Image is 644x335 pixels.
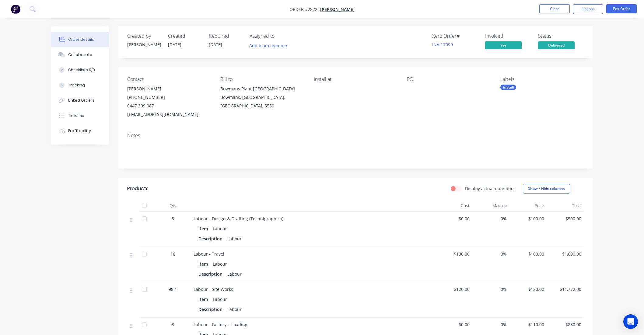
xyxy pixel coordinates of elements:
[68,98,94,103] div: Linked Orders
[549,321,582,328] span: $880.00
[225,234,244,243] div: Labour
[198,260,210,268] div: Item
[500,85,516,90] div: Install
[127,110,211,119] div: [EMAIL_ADDRESS][DOMAIN_NAME]
[407,76,490,82] div: PO
[539,4,570,13] button: Close
[210,295,229,304] div: Labour
[220,93,304,110] div: Bowmans, [GEOGRAPHIC_DATA], [GEOGRAPHIC_DATA], 5550
[474,286,507,292] span: 0%
[127,102,211,110] div: 0447 309 087
[509,200,547,212] div: Price
[194,251,224,257] span: Labour - Travel
[549,251,582,257] span: $1,600.00
[209,33,242,39] div: Required
[465,185,516,192] label: Display actual quantities
[11,5,20,14] img: Factory
[127,33,161,39] div: Created by
[127,85,211,119] div: [PERSON_NAME][PHONE_NUMBER]0447 309 087[EMAIL_ADDRESS][DOMAIN_NAME]
[194,286,233,292] span: Labour - Site Works
[435,200,472,212] div: Cost
[549,286,582,292] span: $11,772.00
[198,234,225,243] div: Description
[538,41,575,49] span: Delivered
[523,184,570,194] button: Show / Hide columns
[68,128,91,134] div: Profitability
[437,215,470,222] span: $0.00
[512,251,544,257] span: $100.00
[168,33,201,39] div: Created
[51,108,109,123] button: Timeline
[485,41,522,49] span: Yes
[127,76,211,82] div: Contact
[51,32,109,47] button: Order details
[485,33,531,39] div: Invoiced
[155,200,191,212] div: Qty
[437,286,470,292] span: $120.00
[606,4,637,13] button: Edit Order
[68,52,92,58] div: Collaborate
[127,93,211,102] div: [PHONE_NUMBER]
[538,41,575,51] button: Delivered
[168,42,181,47] span: [DATE]
[198,295,210,304] div: Item
[314,76,397,82] div: Install at
[51,47,109,62] button: Collaborate
[127,85,211,93] div: [PERSON_NAME]
[437,321,470,328] span: $0.00
[51,93,109,108] button: Linked Orders
[250,33,310,39] div: Assigned to
[320,6,355,12] a: [PERSON_NAME]
[127,133,584,138] div: Notes
[220,85,304,93] div: Bowmans Plant [GEOGRAPHIC_DATA]
[68,113,84,118] div: Timeline
[209,42,222,47] span: [DATE]
[474,321,507,328] span: 0%
[432,33,478,39] div: Xero Order #
[194,322,247,327] span: Labour - Factory + Loading
[549,215,582,222] span: $500.00
[512,286,544,292] span: $120.00
[194,216,283,222] span: Labour - Design & Drafting (Technigraphica)
[250,41,291,50] button: Add team member
[432,42,453,47] a: INV-17099
[623,314,638,329] div: Open Intercom Messenger
[474,251,507,257] span: 0%
[573,4,603,14] button: Options
[500,76,584,82] div: Labels
[169,286,177,292] span: 98.1
[246,41,291,50] button: Add team member
[210,224,229,233] div: Labour
[68,37,94,42] div: Order details
[68,67,95,73] div: Checklists 0/0
[51,78,109,93] button: Tracking
[210,260,229,268] div: Labour
[198,224,210,233] div: Item
[127,185,149,192] div: Products
[547,200,584,212] div: Total
[538,33,584,39] div: Status
[289,6,320,12] span: Order #2822 -
[437,251,470,257] span: $100.00
[127,41,161,48] div: [PERSON_NAME]
[474,215,507,222] span: 0%
[51,123,109,138] button: Profitability
[220,76,304,82] div: Bill to
[225,270,244,278] div: Labour
[198,270,225,278] div: Description
[512,215,544,222] span: $100.00
[472,200,509,212] div: Markup
[225,305,244,314] div: Labour
[172,321,174,328] span: 8
[220,85,304,110] div: Bowmans Plant [GEOGRAPHIC_DATA]Bowmans, [GEOGRAPHIC_DATA], [GEOGRAPHIC_DATA], 5550
[512,321,544,328] span: $110.00
[170,251,175,257] span: 16
[172,215,174,222] span: 5
[198,305,225,314] div: Description
[68,82,85,88] div: Tracking
[51,62,109,78] button: Checklists 0/0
